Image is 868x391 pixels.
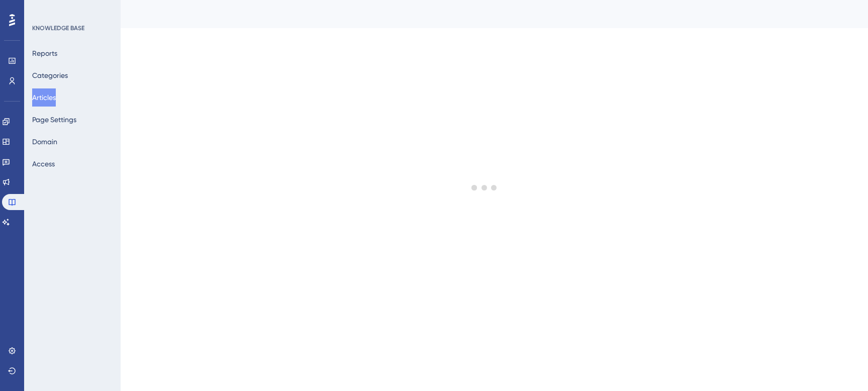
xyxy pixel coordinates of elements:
button: Articles [32,88,56,107]
div: KNOWLEDGE BASE [32,24,84,32]
button: Domain [32,133,57,151]
button: Reports [32,44,57,62]
button: Categories [32,66,68,84]
button: Page Settings [32,111,76,129]
button: Access [32,155,55,173]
